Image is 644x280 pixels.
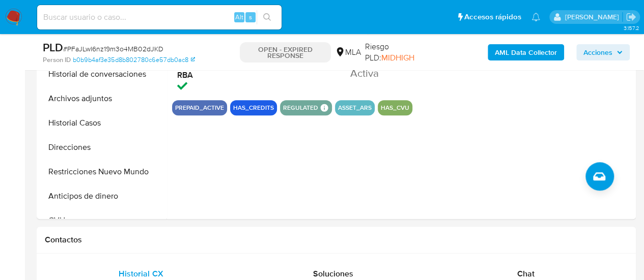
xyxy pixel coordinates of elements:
div: MLA [335,47,361,58]
span: MIDHIGH [381,52,414,64]
h1: Contactos [45,235,628,245]
a: Notificaciones [531,13,540,21]
button: Restricciones Nuevo Mundo [39,160,166,184]
button: has_cvu [381,106,409,110]
dd: Activa [350,66,456,80]
button: has_credits [233,106,274,110]
b: PLD [43,39,63,55]
span: Acciones [583,44,612,60]
span: Soluciones [313,268,353,279]
span: Chat [517,268,535,279]
button: regulated [283,106,318,110]
button: search-icon [257,10,277,24]
span: Historial CX [119,268,163,279]
span: Accesos rápidos [464,12,521,22]
p: gabriela.sanchez@mercadolibre.com [565,12,622,22]
button: Acciones [576,44,630,60]
dt: RBA [177,70,283,81]
span: # PFaJLwI6nz19m3o4MB02dJKD [63,44,163,54]
button: Historial de conversaciones [39,62,166,86]
input: Buscar usuario o caso... [37,11,282,24]
button: Anticipos de dinero [39,184,166,208]
a: Salir [626,12,636,22]
b: Person ID [43,55,71,65]
button: AML Data Collector [488,44,564,60]
b: AML Data Collector [495,44,557,60]
p: OPEN - EXPIRED RESPONSE [240,42,331,63]
span: 3.157.2 [623,24,639,32]
span: s [249,12,252,22]
button: asset_ars [338,106,372,110]
button: Archivos adjuntos [39,86,166,111]
span: Alt [235,12,243,22]
a: b0b9b4af3e35d8b802780c6e57db0ac8 [73,55,195,65]
button: CVU [39,208,166,233]
button: Historial Casos [39,111,166,135]
button: Direcciones [39,135,166,160]
span: Riesgo PLD: [365,41,433,63]
button: prepaid_active [175,106,224,110]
